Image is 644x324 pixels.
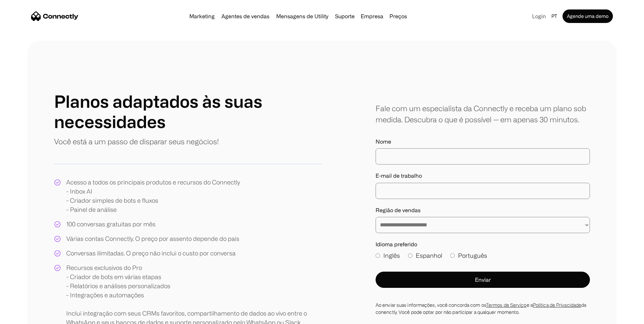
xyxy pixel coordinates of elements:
[66,249,236,258] div: Conversas ilimitadas. O preço não inclui o custo por conversa
[14,312,41,322] ul: Language list
[408,253,412,258] input: Espanhol
[54,136,219,147] p: Você está a um passo de disparar seus negócios!
[529,11,549,21] a: Login
[486,302,527,307] a: Termos de Serviço
[549,11,561,21] div: pt
[450,253,455,258] input: Português
[54,91,322,132] h1: Planos adaptados às suas necessidades
[219,14,272,19] a: Agentes de vendas
[450,251,487,260] label: Português
[66,234,239,243] div: Várias contas Connectly. O preço por assento depende do país
[187,14,217,19] a: Marketing
[387,14,410,19] a: Preços
[551,11,557,21] div: pt
[31,11,78,21] a: home
[376,253,380,258] input: Inglês
[376,173,590,179] label: E-mail de trabalho
[273,14,331,19] a: Mensagens de Utility
[533,302,581,307] a: Política de Privacidade
[7,311,41,322] aside: Language selected: Português (Brasil)
[376,103,590,125] div: Fale com um especialista da Connectly e receba um plano sob medida. Descubra o que é possível — e...
[376,139,590,145] label: Nome
[376,207,590,214] label: Região de vendas
[376,251,400,260] label: Inglês
[408,251,442,260] label: Espanhol
[376,241,590,248] label: Idioma preferido
[376,301,590,316] div: Ao enviar suas informações, você concorda com os e a da conenctly. Você pode optar por não partic...
[332,14,357,19] a: Suporte
[376,272,590,288] button: Enviar
[66,220,156,229] div: 100 conversas gratuitas por mês
[361,11,383,21] div: Empresa
[563,9,613,23] a: Agende uma demo
[359,11,385,21] div: Empresa
[66,178,240,214] div: Acesso a todos os principais produtos e recursos do Connectly - Inbox AI - Criador simples de bot...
